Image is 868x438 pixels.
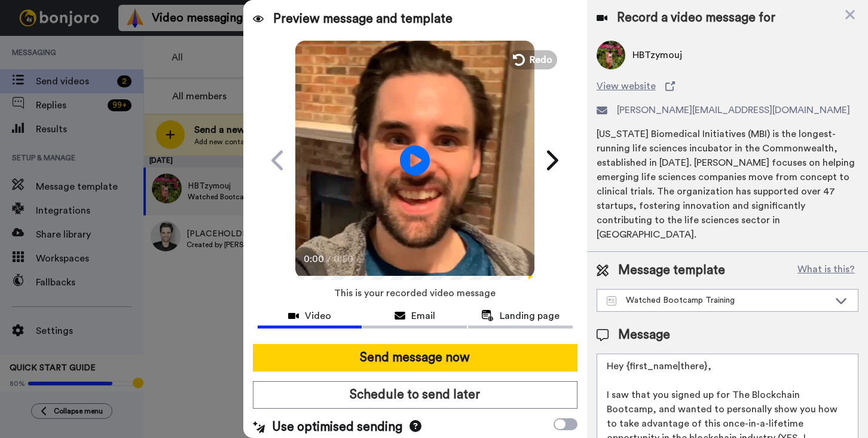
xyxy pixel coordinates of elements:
[794,261,858,279] button: What is this?
[618,261,725,279] span: Message template
[618,326,670,344] span: Message
[334,252,354,266] span: 0:50
[253,381,577,409] button: Schedule to send later
[327,252,331,266] span: /
[411,309,435,323] span: Email
[272,418,402,436] span: Use optimised sending
[500,309,560,323] span: Landing page
[304,252,325,266] span: 0:00
[607,296,617,306] img: Message-temps.svg
[597,79,656,93] span: View website
[305,309,331,323] span: Video
[607,294,829,306] div: Watched Bootcamp Training
[597,79,858,93] a: View website
[334,280,496,306] span: This is your recorded video message
[253,344,577,372] button: Send message now
[597,127,858,242] div: [US_STATE] Biomedical Initiatives (MBI) is the longest-running life sciences incubator in the Com...
[617,103,850,117] span: [PERSON_NAME][EMAIL_ADDRESS][DOMAIN_NAME]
